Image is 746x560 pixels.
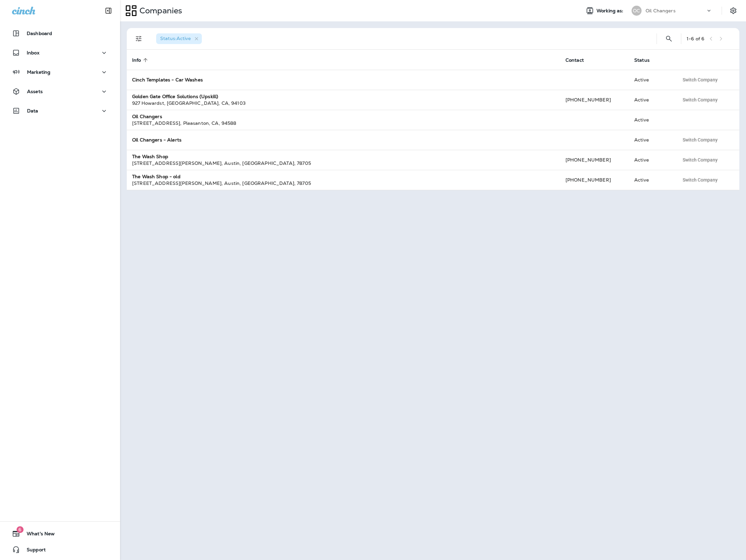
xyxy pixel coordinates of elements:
[683,158,718,162] span: Switch Company
[132,77,203,83] strong: Cinch Templates - Car Washes
[7,527,113,540] button: 6What's New
[132,137,181,143] strong: Oil Changers - Alerts
[629,110,674,130] td: Active
[132,100,555,106] div: 927 Howardst , [GEOGRAPHIC_DATA] , CA , 94103
[16,526,23,533] span: 6
[27,31,52,36] p: Dashboard
[27,108,38,113] p: Data
[156,33,202,44] div: Status:Active
[727,5,739,17] button: Settings
[634,57,658,63] span: Status
[683,97,718,102] span: Switch Company
[634,57,650,63] span: Status
[683,137,718,142] span: Switch Company
[683,178,718,182] span: Switch Company
[132,57,150,63] span: Info
[132,180,555,187] div: [STREET_ADDRESS][PERSON_NAME] , Austin , [GEOGRAPHIC_DATA] , 78705
[27,50,39,55] p: Inbox
[679,155,721,165] button: Switch Company
[683,77,718,82] span: Switch Company
[7,543,113,556] button: Support
[629,170,674,190] td: Active
[687,36,704,41] div: 1 - 6 of 6
[7,46,113,59] button: Inbox
[560,150,629,170] td: [PHONE_NUMBER]
[27,89,43,94] p: Assets
[632,6,642,16] div: OC
[7,85,113,98] button: Assets
[662,32,676,45] button: Search Companies
[566,57,593,63] span: Contact
[560,90,629,110] td: [PHONE_NUMBER]
[20,547,46,555] span: Support
[7,65,113,79] button: Marketing
[132,120,555,126] div: [STREET_ADDRESS] , Pleasanton , CA , 94588
[132,160,555,167] div: [STREET_ADDRESS][PERSON_NAME] , Austin , [GEOGRAPHIC_DATA] , 78705
[629,130,674,150] td: Active
[132,174,180,180] strong: The Wash Shop - old
[7,27,113,40] button: Dashboard
[132,57,141,63] span: Info
[597,8,625,14] span: Working as:
[679,135,721,145] button: Switch Company
[629,150,674,170] td: Active
[132,93,218,99] strong: Golden Gate Office Solutions (Upskill)
[566,57,584,63] span: Contact
[679,75,721,85] button: Switch Company
[20,531,55,539] span: What's New
[160,35,191,41] span: Status : Active
[137,6,182,16] p: Companies
[679,95,721,105] button: Switch Company
[132,113,162,119] strong: Oil Changers
[27,69,50,75] p: Marketing
[99,4,118,17] button: Collapse Sidebar
[132,32,145,45] button: Filters
[132,154,168,160] strong: The Wash Shop
[646,8,676,13] p: Oil Changers
[7,104,113,117] button: Data
[629,70,674,90] td: Active
[560,170,629,190] td: [PHONE_NUMBER]
[629,90,674,110] td: Active
[679,175,721,185] button: Switch Company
